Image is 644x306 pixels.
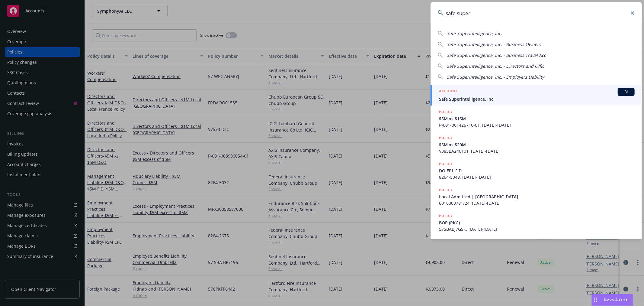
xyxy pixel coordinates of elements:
h5: POLICY [439,161,453,167]
a: POLICYDO EPL FID8264-5048, [DATE]-[DATE] [431,158,642,184]
a: POLICYBOP (PKG)57SBABJ7GSK, [DATE]-[DATE] [431,210,642,236]
a: ACCOUNTBISafe Superintelligence, Inc. [431,85,642,106]
h5: POLICY [439,187,453,193]
a: POLICYLocal Admitted | [GEOGRAPHIC_DATA]6016003781/24, [DATE]-[DATE] [431,184,642,210]
span: P-001-001426710-01, [DATE]-[DATE] [439,122,635,128]
span: Safe Superintelligence, Inc. [439,96,635,102]
h5: POLICY [439,135,453,141]
span: 57SBABJ7GSK, [DATE]-[DATE] [439,226,635,232]
span: V385BA240101, [DATE]-[DATE] [439,148,635,154]
span: 8264-5048, [DATE]-[DATE] [439,174,635,180]
span: DO EPL FID [439,168,635,174]
a: POLICY$5M xs $20MV385BA240101, [DATE]-[DATE] [431,132,642,158]
span: Safe Superintelligence, Inc. - Business Owners [447,41,541,47]
input: Search... [431,2,642,24]
div: Drag to move [592,294,599,306]
h5: ACCOUNT [439,88,457,95]
span: BI [620,89,632,95]
span: Local Admitted | [GEOGRAPHIC_DATA] [439,194,635,200]
a: POLICY$5M xs $15MP-001-001426710-01, [DATE]-[DATE] [431,106,642,132]
span: Safe Superintelligence, Inc. - Business Travel Acc [447,52,546,58]
h5: POLICY [439,213,453,219]
span: BOP (PKG) [439,220,635,226]
span: Nova Assist [604,297,628,302]
span: Safe Superintelligence, Inc. [447,31,502,36]
span: 6016003781/24, [DATE]-[DATE] [439,200,635,206]
span: $5M xs $15M [439,116,635,122]
button: Nova Assist [591,294,633,306]
span: $5M xs $20M [439,142,635,148]
span: Safe Superintelligence, Inc. - Directors and Offic [447,63,544,69]
span: Safe Superintelligence, Inc. - Employers Liability [447,74,544,80]
h5: POLICY [439,109,453,115]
